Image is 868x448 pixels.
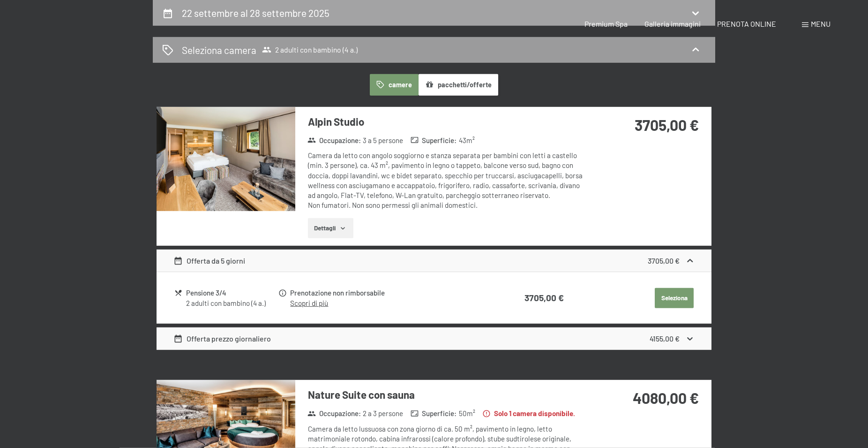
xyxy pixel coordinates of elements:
div: 2 adulti con bambino (4 a.) [186,298,277,308]
span: 3 a 5 persone [363,136,403,145]
h3: Alpin Studio [308,114,587,129]
button: Dettagli [308,218,353,239]
strong: Solo 1 camera disponibile. [482,409,575,418]
strong: Superficie : [411,409,457,418]
strong: 3705,00 € [635,116,699,134]
div: Offerta da 5 giorni3705,00 € [157,250,711,272]
span: 2 adulti con bambino (4 a.) [262,45,358,54]
button: pacchetti/offerte [419,74,498,96]
strong: 3705,00 € [648,256,680,265]
div: Prenotazione non rimborsabile [290,288,485,298]
strong: Occupazione : [307,409,361,418]
span: 2 a 3 persone [363,409,403,418]
div: Offerta da 5 giorni [173,255,246,266]
strong: 4080,00 € [633,389,699,407]
div: Offerta prezzo giornaliero4155,00 € [157,327,711,350]
strong: Superficie : [411,136,457,145]
div: Pensione 3/4 [186,288,277,298]
button: Seleziona [655,288,694,309]
div: Camera da letto con angolo soggiorno e stanza separata per bambini con letti a castello (min. 3 p... [308,151,587,211]
strong: 3705,00 € [524,292,564,303]
a: PRENOTA ONLINE [717,19,776,28]
a: Premium Spa [584,19,628,28]
h2: 22 settembre al 28 settembre 2025 [182,7,329,19]
span: 50 m² [459,409,475,418]
h3: Nature Suite con sauna [308,387,587,402]
button: camere [370,74,419,96]
img: mss_renderimg.php [157,107,295,211]
a: Galleria immagini [644,19,701,28]
h2: Seleziona camera [182,43,256,57]
strong: 4155,00 € [650,334,680,343]
strong: Occupazione : [307,136,361,145]
div: Offerta prezzo giornaliero [173,333,271,344]
span: 43 m² [459,136,475,145]
span: Menu [811,19,831,28]
a: Scopri di più [290,299,328,307]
